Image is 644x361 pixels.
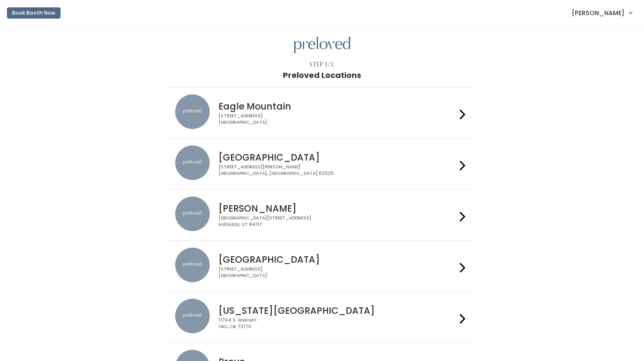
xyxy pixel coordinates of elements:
div: [STREET_ADDRESS][PERSON_NAME] [GEOGRAPHIC_DATA], [GEOGRAPHIC_DATA] 62025 [218,164,456,177]
a: preloved location Eagle Mountain [STREET_ADDRESS][GEOGRAPHIC_DATA] [175,94,469,131]
h1: Preloved Locations [283,71,361,80]
h4: [US_STATE][GEOGRAPHIC_DATA] [218,306,456,316]
div: Step 1/3: [309,60,335,69]
img: preloved location [175,299,210,333]
img: preloved logo [294,37,350,54]
span: [PERSON_NAME] [572,8,625,18]
img: preloved location [175,145,210,180]
div: 11704 S. Western OKC, OK 73170 [218,317,456,330]
a: preloved location [US_STATE][GEOGRAPHIC_DATA] 11704 S. WesternOKC, OK 73170 [175,299,469,335]
a: preloved location [GEOGRAPHIC_DATA] [STREET_ADDRESS][PERSON_NAME][GEOGRAPHIC_DATA], [GEOGRAPHIC_D... [175,145,469,182]
h4: [GEOGRAPHIC_DATA] [218,255,456,264]
a: Book Booth Now [7,3,61,23]
img: preloved location [175,197,210,231]
h4: [PERSON_NAME] [218,203,456,213]
img: preloved location [175,94,210,129]
div: [STREET_ADDRESS] [GEOGRAPHIC_DATA] [218,113,456,126]
a: [PERSON_NAME] [563,3,641,22]
button: Book Booth Now [7,7,61,19]
a: preloved location [GEOGRAPHIC_DATA] [STREET_ADDRESS][GEOGRAPHIC_DATA] [175,248,469,284]
div: [GEOGRAPHIC_DATA][STREET_ADDRESS] Holladay, UT 84117 [218,215,456,228]
img: preloved location [175,248,210,282]
a: preloved location [PERSON_NAME] [GEOGRAPHIC_DATA][STREET_ADDRESS]Holladay, UT 84117 [175,197,469,233]
h4: Eagle Mountain [218,101,456,111]
h4: [GEOGRAPHIC_DATA] [218,152,456,162]
div: [STREET_ADDRESS] [GEOGRAPHIC_DATA] [218,266,456,279]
